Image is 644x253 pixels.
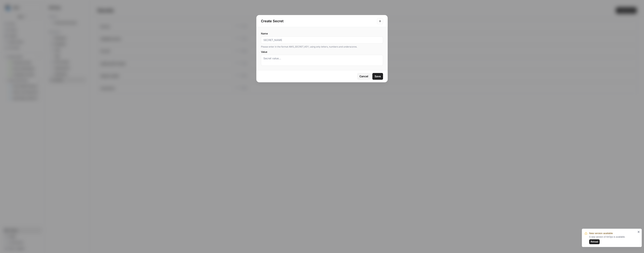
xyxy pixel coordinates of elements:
[263,38,381,42] input: SECRET_NAME
[261,19,375,24] h2: Create Secret
[261,50,383,54] label: Value
[589,235,636,244] div: A new version of AirOps is available.
[357,73,370,80] button: Cancel
[261,32,383,35] label: Name
[375,74,381,78] span: Save
[261,45,383,48] div: Please enter in the format AWS_SECRET_KEY, using only letters, numbers and underscores.
[589,231,613,235] span: New version available
[377,18,383,24] button: Close modal
[359,74,368,78] span: Cancel
[637,230,640,233] button: close
[589,239,600,244] button: Reload
[591,240,598,243] span: Reload
[372,73,383,80] button: Save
